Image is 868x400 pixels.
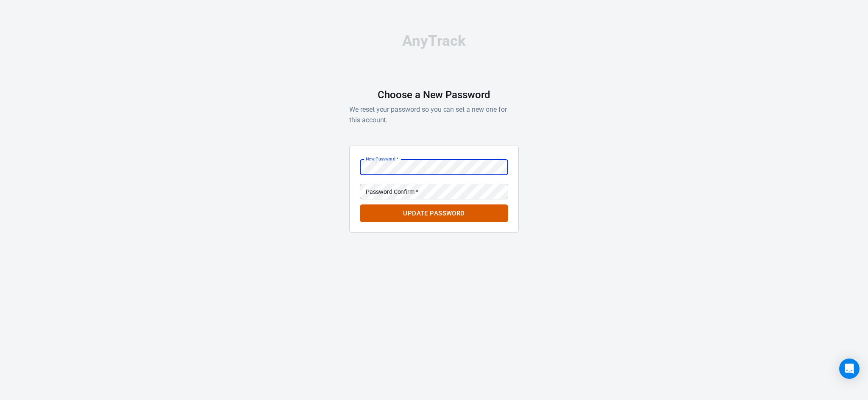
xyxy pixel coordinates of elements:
p: We reset your password so you can set a new one for this account. [349,104,519,125]
label: New Password [366,156,398,162]
h1: Choose a New Password [378,89,490,101]
div: Open Intercom Messenger [839,359,860,379]
div: AnyTrack [349,33,519,48]
button: Update Password [360,204,508,222]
